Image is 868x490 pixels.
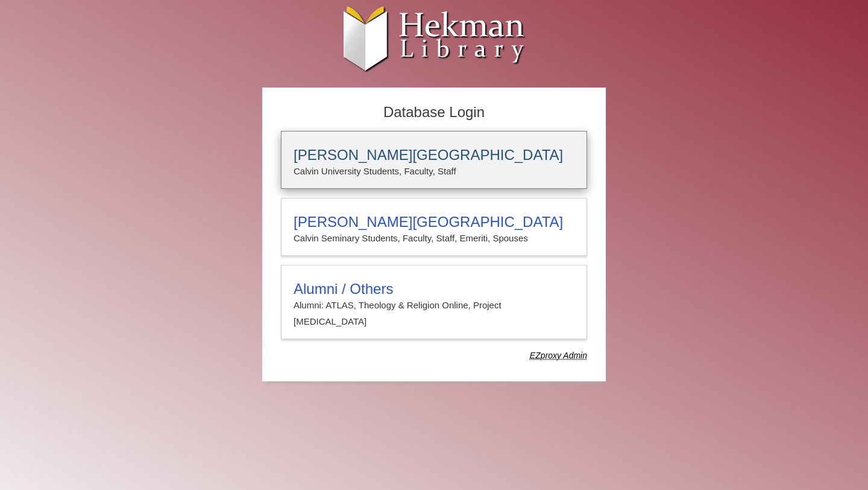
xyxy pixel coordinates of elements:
h3: Alumni / Others [294,281,574,297]
a: [PERSON_NAME][GEOGRAPHIC_DATA]Calvin University Students, Faculty, Staff [281,131,587,189]
a: [PERSON_NAME][GEOGRAPHIC_DATA]Calvin Seminary Students, Faculty, Staff, Emeriti, Spouses [281,198,587,256]
p: Calvin Seminary Students, Faculty, Staff, Emeriti, Spouses [294,231,574,246]
p: Alumni: ATLAS, Theology & Religion Online, Project [MEDICAL_DATA] [294,297,574,329]
h3: [PERSON_NAME][GEOGRAPHIC_DATA] [294,147,574,164]
dfn: Use Alumni login [530,351,587,360]
summary: Alumni / OthersAlumni: ATLAS, Theology & Religion Online, Project [MEDICAL_DATA] [294,281,574,329]
h2: Database Login [275,100,593,125]
p: Calvin University Students, Faculty, Staff [294,164,574,179]
h3: [PERSON_NAME][GEOGRAPHIC_DATA] [294,214,574,231]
